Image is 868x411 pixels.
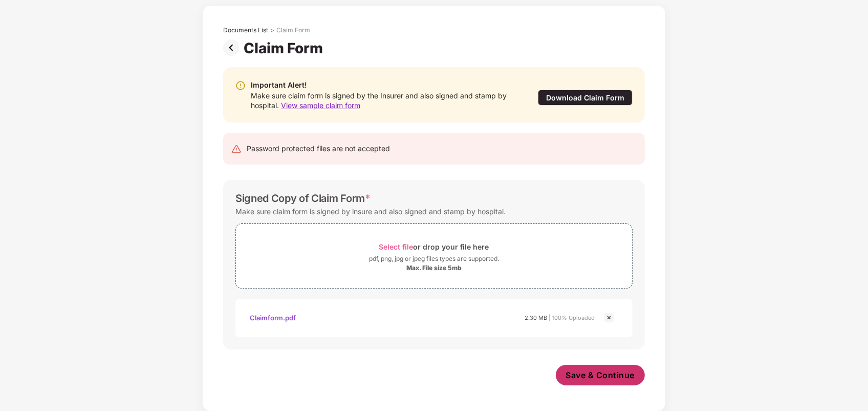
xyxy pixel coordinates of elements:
span: 2.30 MB [525,314,547,321]
div: Make sure claim form is signed by insure and also signed and stamp by hospital. [235,204,506,218]
div: Max. File size 5mb [406,264,462,272]
img: svg+xml;base64,PHN2ZyBpZD0iQ3Jvc3MtMjR4MjQiIHhtbG5zPSJodHRwOi8vd3d3LnczLm9yZy8yMDAwL3N2ZyIgd2lkdG... [603,312,615,324]
button: Save & Continue [556,365,645,385]
div: Claimform.pdf [250,309,296,326]
div: pdf, png, jpg or jpeg files types are supported. [369,254,499,264]
img: svg+xml;base64,PHN2ZyBpZD0iV2FybmluZ18tXzIweDIwIiBkYXRhLW5hbWU9Ildhcm5pbmcgLSAyMHgyMCIgeG1sbnM9Im... [235,80,246,91]
div: Download Claim Form [538,90,633,106]
span: Save & Continue [566,369,635,381]
div: Important Alert! [251,79,517,91]
div: Claim Form [276,26,310,34]
div: or drop your file here [379,240,489,254]
div: Claim Form [244,39,327,57]
div: Password protected files are not accepted [247,143,390,154]
span: | 100% Uploaded [549,314,595,321]
div: Documents List [223,26,268,34]
img: svg+xml;base64,PHN2ZyB4bWxucz0iaHR0cDovL3d3dy53My5vcmcvMjAwMC9zdmciIHdpZHRoPSIyNCIgaGVpZ2h0PSIyNC... [231,144,242,154]
span: View sample claim form [281,101,360,110]
div: Make sure claim form is signed by the Insurer and also signed and stamp by hospital. [251,91,517,110]
div: > [270,26,274,34]
span: Select fileor drop your file herepdf, png, jpg or jpeg files types are supported.Max. File size 5mb [236,232,632,280]
div: Signed Copy of Claim Form [235,192,371,204]
span: Select file [379,242,414,251]
img: svg+xml;base64,PHN2ZyBpZD0iUHJldi0zMngzMiIgeG1sbnM9Imh0dHA6Ly93d3cudzMub3JnLzIwMDAvc3ZnIiB3aWR0aD... [223,39,244,56]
